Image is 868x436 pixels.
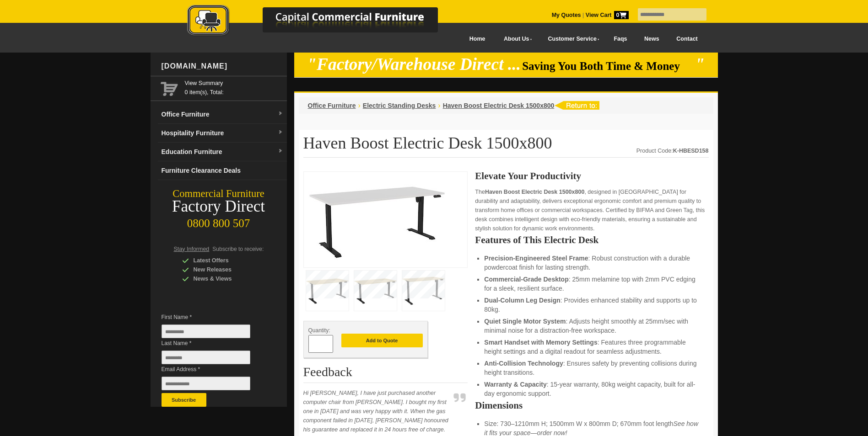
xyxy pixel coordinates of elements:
[151,200,287,213] div: Factory Direct
[475,171,708,181] h2: Elevate Your Productivity
[605,29,636,49] a: Faqs
[162,5,482,38] img: Capital Commercial Furniture Logo
[158,143,287,161] a: Education Furnituredropdown
[484,275,699,293] li: : 25mm melamine top with 2mm PVC edging for a sleek, resilient surface.
[636,146,709,155] div: Product Code:
[484,297,560,304] strong: Dual-Column Leg Design
[673,148,709,154] strong: K-HBESD158
[668,29,706,49] a: Contact
[614,11,629,19] span: 0
[475,187,708,233] p: The , designed in [GEOGRAPHIC_DATA] for durability and adaptability, delivers exceptional ergonom...
[484,338,699,356] li: : Features three programmable height settings and a digital readout for seamless adjustments.
[303,365,468,383] h2: Feedback
[538,29,605,49] a: Customer Service
[162,339,264,348] span: Last Name *
[182,256,269,265] div: Latest Offers
[162,324,250,338] input: First Name *
[308,327,330,334] span: Quantity:
[484,360,563,367] strong: Anti-Collision Technology
[151,187,287,200] div: Commercial Furniture
[552,12,581,18] a: My Quotes
[586,12,629,18] strong: View Cart
[162,377,250,390] input: Email Address *
[484,380,699,398] li: : 15-year warranty, 80kg weight capacity, built for all-day ergonomic support.
[162,313,264,322] span: First Name *
[162,393,206,407] button: Subscribe
[185,79,283,88] a: View Summary
[278,111,283,117] img: dropdown
[162,5,482,41] a: Capital Commercial Furniture Logo
[554,101,599,110] img: return to
[475,235,708,245] h2: Features of This Electric Desk
[484,254,699,272] li: : Robust construction with a durable powdercoat finish for lasting strength.
[182,274,269,283] div: News & Views
[484,381,546,388] strong: Warranty & Capacity
[484,276,568,283] strong: Commercial-Grade Desktop
[185,79,283,96] span: 0 item(s), Total:
[484,359,699,377] li: : Ensures safety by preventing collisions during height transitions.
[151,213,287,230] div: 0800 800 507
[363,102,436,109] a: Electric Standing Desks
[278,149,283,154] img: dropdown
[484,255,588,262] strong: Precision-Engineered Steel Frame
[174,246,210,252] span: Stay Informed
[308,102,356,109] a: Office Furniture
[484,318,566,325] strong: Quiet Single Motor System
[522,60,694,72] span: Saving You Both Time & Money
[158,161,287,180] a: Furniture Clearance Deals
[182,265,269,274] div: New Releases
[443,102,555,109] a: Haven Boost Electric Desk 1500x800
[358,101,361,110] li: ›
[307,55,521,74] em: "Factory/Warehouse Direct ...
[438,101,440,110] li: ›
[162,365,264,374] span: Email Address *
[158,53,287,80] div: [DOMAIN_NAME]
[494,29,538,49] a: About Us
[475,401,708,410] h2: Dimensions
[303,134,709,158] h1: Haven Boost Electric Desk 1500x800
[485,189,585,195] strong: Haven Boost Electric Desk 1500x800
[278,130,283,135] img: dropdown
[162,351,250,364] input: Last Name *
[484,317,699,335] li: : Adjusts height smoothly at 25mm/sec with minimal noise for a distraction-free workspace.
[308,176,446,260] img: Haven Boost 1500x800 Electric Desk with quiet motor, 80kg capacity for NZ professionals
[484,339,597,346] strong: Smart Handset with Memory Settings
[212,246,264,252] span: Subscribe to receive:
[341,334,423,347] button: Add to Quote
[636,29,668,49] a: News
[158,124,287,143] a: Hospitality Furnituredropdown
[484,296,699,314] li: : Provides enhanced stability and supports up to 80kg.
[158,105,287,124] a: Office Furnituredropdown
[584,12,628,18] a: View Cart0
[695,55,705,74] em: "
